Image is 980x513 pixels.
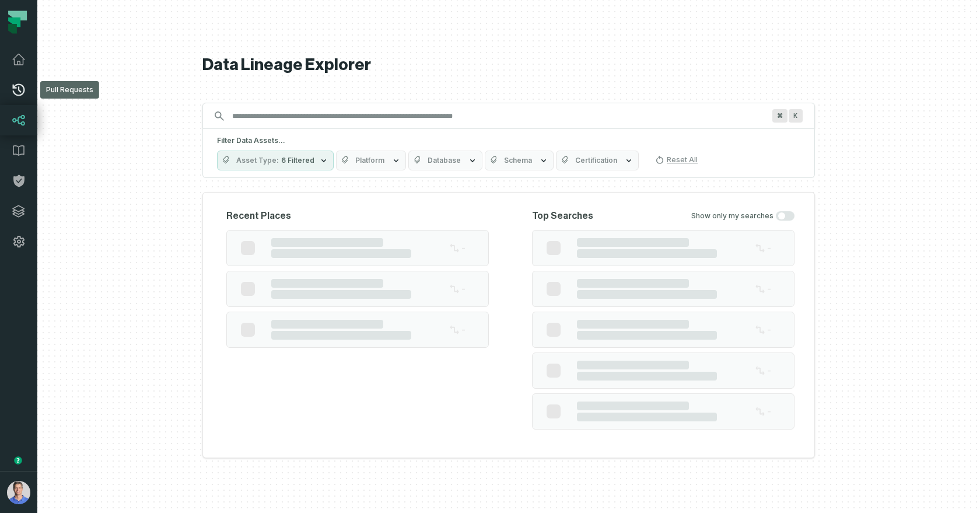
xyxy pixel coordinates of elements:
span: Press ⌘ + K to focus the search bar [772,109,787,123]
span: Press ⌘ + K to focus the search bar [789,109,803,123]
h1: Data Lineage Explorer [202,55,815,75]
div: Tooltip anchor [13,455,23,466]
div: Pull Requests [40,81,99,99]
img: avatar of Barak Forgoun [7,481,30,504]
